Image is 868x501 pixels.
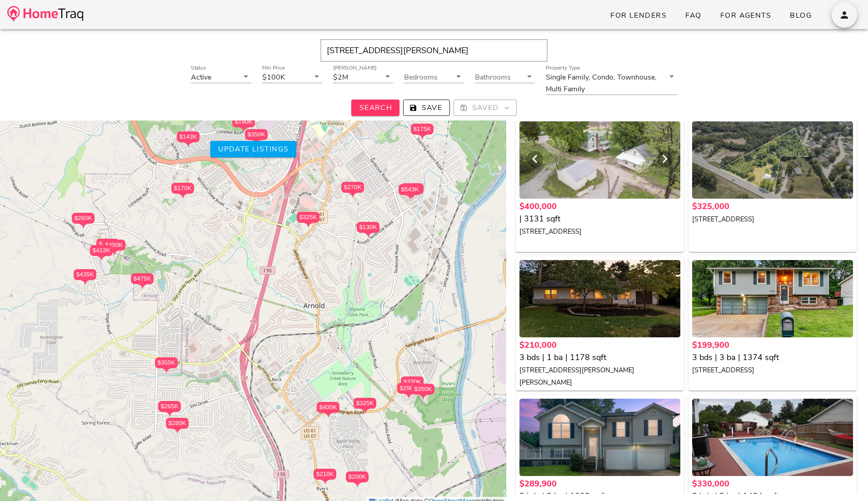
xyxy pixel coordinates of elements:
div: $355K [155,357,178,368]
div: $130K [357,222,379,238]
button: Update listings [210,141,296,157]
div: $200K [346,471,369,487]
input: Enter Your Address, Zipcode or City & State [320,39,548,62]
div: $350K [245,129,268,145]
div: $440K [96,239,119,250]
button: Save [403,100,450,116]
div: $100K [262,73,285,81]
div: $265K [158,401,181,417]
div: $265K [158,401,181,412]
img: triPin.png [404,394,414,399]
div: $170K [171,183,194,199]
div: $270K [341,182,364,193]
div: $175K [411,124,434,140]
div: $400,000 [519,200,680,213]
div: [PERSON_NAME]$2M [333,71,393,83]
button: Saved [454,100,516,116]
div: $325K [297,212,319,228]
span: Blog [789,10,812,20]
small: [STREET_ADDRESS][PERSON_NAME][PERSON_NAME] [519,366,634,387]
div: Single Family, [546,73,590,81]
img: triPin.png [418,135,427,140]
div: $143K [177,131,200,147]
img: triPin.png [173,429,182,434]
div: $290K [397,383,420,399]
div: $325K [354,398,376,409]
div: $190K [232,116,255,132]
div: 3 bds | 3 ba | 1374 sqft [692,351,853,364]
small: [STREET_ADDRESS] [519,227,582,236]
img: triPin.png [184,142,193,147]
div: $525K [401,183,424,194]
a: FAQ [678,7,709,24]
div: $355K [155,357,178,373]
div: $475K [131,273,154,289]
div: $260K [72,213,95,224]
img: triPin.png [353,482,362,487]
button: Search [351,100,399,116]
img: triPin.png [138,284,147,289]
a: For Agents [713,7,778,24]
div: 3 bds | 1 ba | 1178 sqft [519,351,680,364]
div: $413K [90,245,113,256]
div: $170K [171,183,194,194]
img: triPin.png [79,224,88,229]
img: triPin.png [324,413,333,418]
img: triPin.png [419,395,428,400]
div: $435K [74,269,96,280]
div: $2M [333,73,348,81]
div: $290K [397,383,420,394]
a: Blog [782,7,819,24]
div: $450K [103,240,125,256]
span: Save [411,103,442,113]
a: $199,900 3 bds | 3 ba | 1374 sqft [STREET_ADDRESS] [692,339,853,376]
div: Condo, [592,73,615,81]
div: Multi Family [546,85,585,93]
a: For Lenders [603,7,674,24]
div: $210K [314,469,336,480]
div: Property TypeSingle Family,Condo,Townhouse,Multi Family [546,71,677,95]
span: Search [359,103,392,113]
div: Bedrooms [404,71,464,83]
span: For Agents [720,10,771,20]
img: triPin.png [360,409,370,414]
span: FAQ [685,10,702,20]
div: $435K [74,269,96,285]
small: [STREET_ADDRESS] [692,366,754,375]
img: triPin.png [97,256,106,261]
div: $130K [357,222,379,233]
div: Min Price$100K [262,71,322,83]
iframe: Chat Widget [823,457,868,501]
img: triPin.png [348,193,358,198]
div: $289,900 [519,478,680,490]
div: $400K [317,402,339,418]
img: triPin.png [364,233,373,238]
div: $330,000 [692,478,853,490]
div: | 3131 sqft [519,213,680,225]
span: For Lenders [610,10,667,20]
img: triPin.png [252,140,261,145]
label: Status [191,65,206,71]
div: $475K [131,273,154,284]
div: $280K [166,418,189,434]
img: triPin.png [110,250,119,256]
img: triPin.png [80,280,90,285]
span: Update listings [218,144,289,154]
label: Min Price [262,65,285,71]
div: $210,000 [519,339,680,351]
div: Townhouse, [617,73,657,81]
div: $330K [401,376,424,392]
div: $330K [401,376,424,387]
div: Bathrooms [475,71,535,83]
img: triPin.png [239,127,249,132]
div: $525K [401,183,424,199]
div: $350K [245,129,268,140]
div: StatusActive [191,71,251,83]
div: $143K [177,131,200,142]
div: $325K [354,398,376,414]
img: triPin.png [405,195,415,200]
img: triPin.png [178,194,188,199]
div: $413K [90,245,113,261]
div: $350K [412,384,434,400]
